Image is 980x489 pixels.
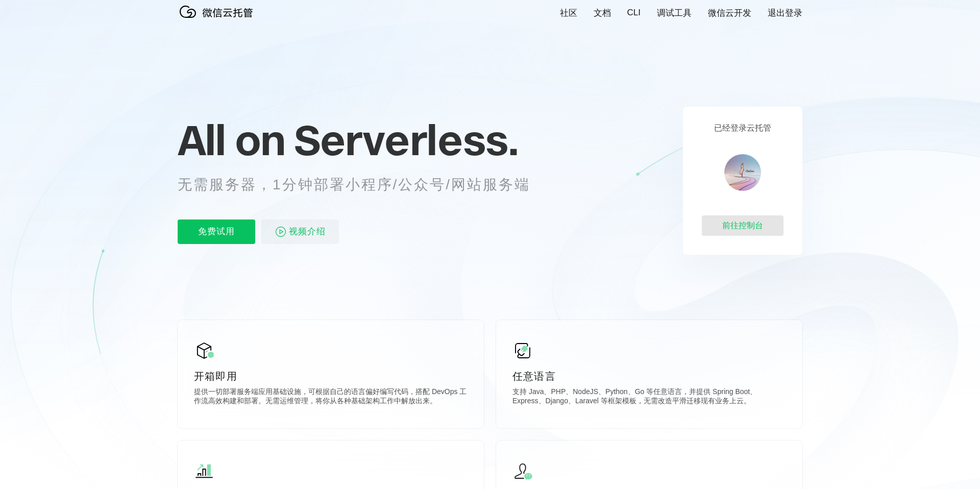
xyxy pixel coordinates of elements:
[627,8,641,18] a: CLI
[512,369,786,383] p: 任意语言
[594,7,611,19] a: 文档
[560,7,577,19] a: 社区
[294,114,518,165] span: Serverless.
[289,219,326,244] span: 视频介绍
[768,7,802,19] a: 退出登录
[512,387,786,408] p: 支持 Java、PHP、NodeJS、Python、Go 等任意语言，并提供 Spring Boot、Express、Django、Laravel 等框架模板，无需改造平滑迁移现有业务上云。
[178,175,549,195] p: 无需服务器，1分钟部署小程序/公众号/网站服务端
[178,2,259,22] img: 微信云托管
[178,114,284,165] span: All on
[702,215,783,236] div: 前往控制台
[194,387,468,408] p: 提供一切部署服务端应用基础设施，可根据自己的语言偏好编写代码，搭配 DevOps 工作流高效构建和部署。无需运维管理，将你从各种基础架构工作中解放出来。
[194,369,468,383] p: 开箱即用
[657,7,692,19] a: 调试工具
[275,226,287,238] img: video_play.svg
[708,7,751,19] a: 微信云开发
[714,123,771,134] p: 已经登录云托管
[178,15,259,23] a: 微信云托管
[178,219,255,244] p: 免费试用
